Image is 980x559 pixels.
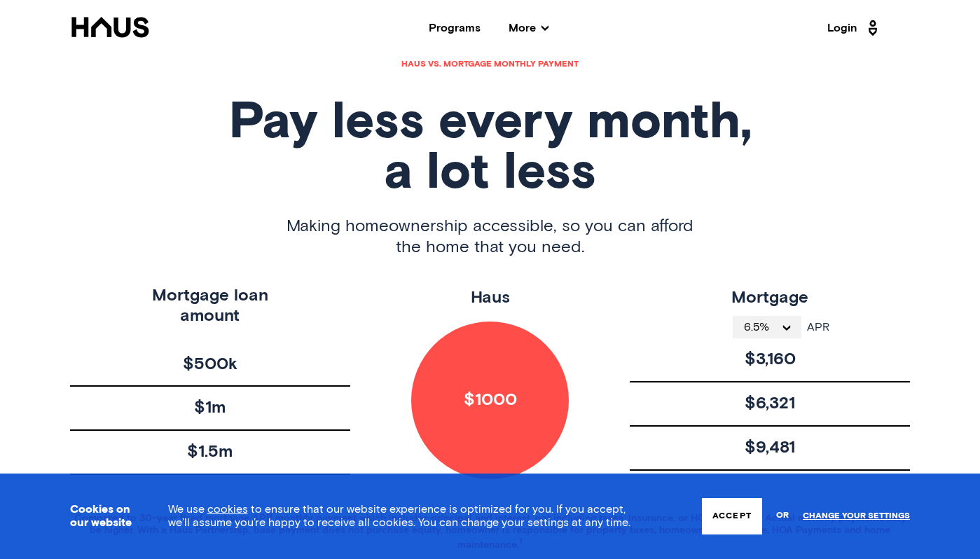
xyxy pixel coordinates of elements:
button: Accept [702,498,762,534]
a: Programs [429,22,481,34]
span: $500k [183,354,237,375]
span: Making homeownership accessible, so you can afford the home that you need. [287,216,693,258]
a: cookies [207,504,248,515]
span: Mortgage [731,289,808,306]
a: Login [827,17,882,39]
h1: Haus vs. mortgage monthly payment [70,60,910,69]
span: $9,481 [745,438,795,458]
button: open menu [733,316,801,338]
span: We use to ensure that our website experience is optimized for you. If you accept, we’ll assume yo... [168,504,630,528]
span: $3,160 [745,350,796,370]
span: More [509,22,548,34]
span: Mortgage loan amount [152,286,268,326]
span: $1m [194,398,226,418]
span: 6.5% [744,322,780,333]
span: $1000 [464,390,517,410]
span: APR [801,322,829,333]
span: $1.5m [187,442,233,462]
span: Haus [471,289,510,306]
a: Change your settings [803,511,910,521]
span: $6,321 [745,394,795,414]
span: or [776,504,789,528]
h3: Cookies on our website [70,503,133,530]
h1: Pay less every month, a lot less [70,98,910,199]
